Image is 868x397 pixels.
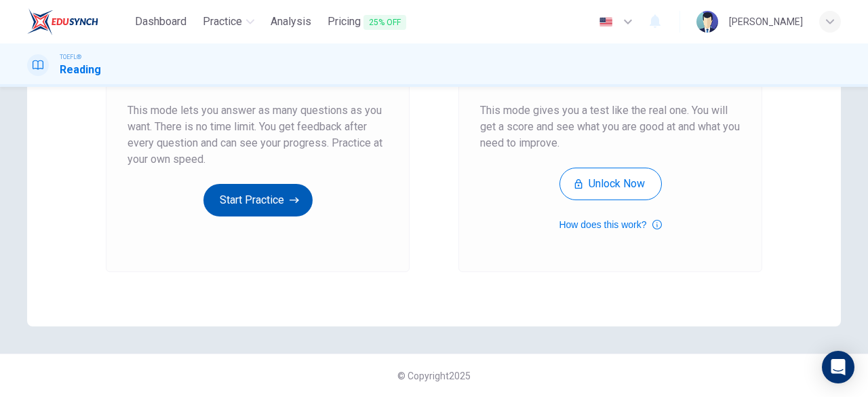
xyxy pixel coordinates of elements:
[363,15,406,30] span: 25% OFF
[27,8,130,35] a: EduSynch logo
[822,351,854,383] div: Open Intercom Messenger
[27,8,98,35] img: EduSynch logo
[60,52,81,62] span: TOEFL®
[480,102,741,151] span: This mode gives you a test like the real one. You will get a score and see what you are good at a...
[135,14,186,30] span: Dashboard
[130,10,192,35] a: Dashboard
[271,14,311,30] span: Analysis
[130,10,192,34] button: Dashboard
[696,11,718,33] img: Profile picture
[60,62,101,78] h1: Reading
[203,184,313,216] button: Start Practice
[203,14,242,30] span: Practice
[265,10,317,34] button: Analysis
[559,168,662,200] button: Unlock Now
[328,14,406,31] span: Pricing
[127,102,388,168] span: This mode lets you answer as many questions as you want. There is no time limit. You get feedback...
[559,216,661,233] button: How does this work?
[397,371,471,381] span: © Copyright 2025
[265,10,317,35] a: Analysis
[597,17,614,27] img: en
[197,10,260,34] button: Practice
[322,10,412,35] button: Pricing25% OFF
[729,14,803,30] div: [PERSON_NAME]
